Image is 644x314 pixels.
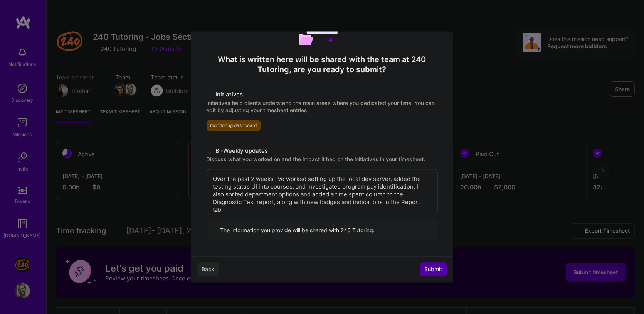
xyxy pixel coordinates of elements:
h4: What is written here will be shared with the team at 240 Tutoring , are you ready to submit? [207,54,438,74]
label: Initiatives [207,90,438,99]
button: Back [197,263,219,277]
i: icon TagBlack [207,90,213,99]
span: Submit [425,266,442,273]
i: icon DocumentBlack [207,147,213,155]
button: Close [445,36,449,44]
p: Over the past 2 weeks I've worked setting up the local dev server, added the testing status UI in... [213,175,431,214]
label: Initiatives help clients understand the main areas where you dedicated your time. You can edit by... [207,99,438,114]
label: Discuss what you worked on and the impact it had on the initiatives in your timesheet. [207,155,438,163]
button: Submit [420,263,447,277]
span: Back [202,266,215,273]
i: icon InfoBlack [213,226,219,234]
span: monitoring dashboard [207,120,261,131]
div: The information you provide will be shared with 240 Tutoring . [207,220,438,240]
label: Bi-Weekly updates [207,146,438,155]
